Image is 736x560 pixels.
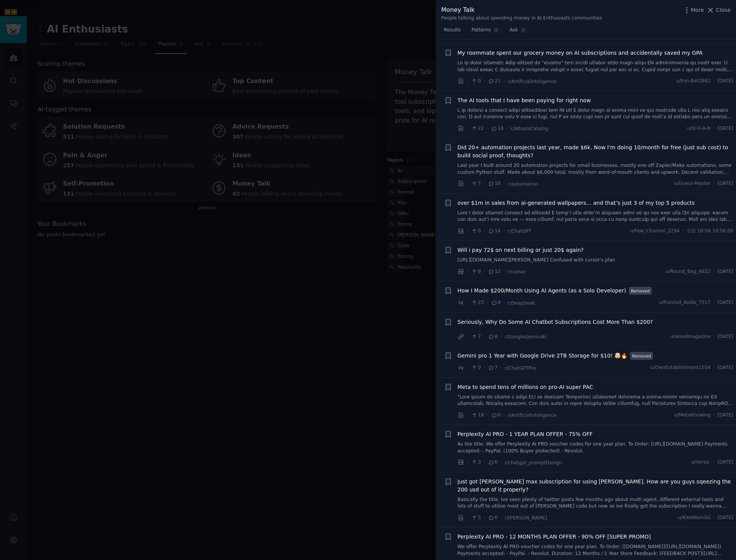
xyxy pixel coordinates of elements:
[505,334,546,340] span: r/GoogleGeminiAI
[458,144,734,160] span: Did 20+ automation projects last year, made $6k. Now I'm doing 10/month for free (just sub cost) ...
[458,394,734,407] a: "Lore ipsum do sitame c adipi ELI se doeiusm Temporinci utlaboreet dolorema a enima-minim veniamq...
[444,27,461,34] span: Results
[503,268,505,276] span: ·
[488,268,500,275] span: 12
[503,227,505,235] span: ·
[469,24,501,40] a: Patterns
[467,514,468,522] span: ·
[718,78,733,85] span: [DATE]
[458,533,651,541] a: Perplexity AI PRO - 12 MONTHS PLAN OFFER - 90% OFF [SUPER PROMO]
[488,459,497,466] span: 6
[471,333,481,340] span: 7
[500,459,502,467] span: ·
[471,78,481,85] span: 0
[666,268,711,275] span: u/Round_Bag_6622
[471,514,481,521] span: 5
[500,333,502,341] span: ·
[484,333,485,341] span: ·
[458,441,734,454] a: As the title: We offer Perplexity AI PRO voucher codes for one year plan. To Order: [URL][DOMAIN_...
[718,299,733,306] span: [DATE]
[500,364,502,372] span: ·
[467,459,468,467] span: ·
[488,514,497,521] span: 6
[691,6,704,14] span: More
[471,125,484,132] span: 22
[508,181,538,187] span: r/automation
[505,460,562,465] span: r/chatgpt_promptDesign
[506,124,508,132] span: ·
[471,268,481,275] span: 8
[713,180,715,187] span: ·
[511,126,548,131] span: r/AItoolsCatalog
[500,514,502,522] span: ·
[713,268,715,275] span: ·
[508,413,556,418] span: r/ArtificialInteligence
[458,430,593,438] a: Perplexity AI PRO - 1 YEAR PLAN OFFER - 75% OFF
[674,180,711,187] span: u/Guess-Master
[718,459,733,466] span: [DATE]
[484,77,485,85] span: ·
[458,318,653,326] a: Seriously, Why Do Some AI Chatbot Subscriptions Cost More Than $200?
[713,364,715,371] span: ·
[510,27,518,34] span: Ask
[441,5,602,15] div: Money Talk
[458,383,593,391] a: Meta to spend tens of millions on pro-AI super PAC
[467,180,468,188] span: ·
[630,352,653,360] span: Removed
[467,364,468,372] span: ·
[487,124,488,132] span: ·
[467,77,468,85] span: ·
[630,228,680,235] span: u/Few_Channel_2294
[467,227,468,235] span: ·
[488,333,497,340] span: 8
[467,124,468,132] span: ·
[670,333,710,340] span: u/wiredmagazine
[488,78,500,85] span: 21
[458,352,628,360] a: Gemini pro 1 Year with Google Drive 2TB Storage for $10! 🤯🔥
[458,210,734,223] a: Lore I dolor sitamet consect ad elitsedd E temp’i utla etdo’m aliquaen admi ve qu nos exer ulla l...
[487,411,488,419] span: ·
[484,459,485,467] span: ·
[484,268,485,276] span: ·
[503,180,505,188] span: ·
[718,514,733,521] span: [DATE]
[467,333,468,341] span: ·
[471,412,484,419] span: 18
[683,6,704,14] button: More
[674,412,711,419] span: u/MetaKnowing
[458,246,584,254] span: Will i pay 72$ on next billing or just 20$ again?
[467,299,468,307] span: ·
[471,27,491,34] span: Patterns
[713,514,715,521] span: ·
[491,299,500,306] span: 8
[678,514,711,521] span: u/KledMainSG
[484,364,485,372] span: ·
[650,364,711,371] span: u/OwnEstablishment1554
[707,6,731,14] button: Close
[503,77,505,85] span: ·
[458,162,734,176] a: Last year I built around 20 automation projects for small businesses, mostly one-off Zapier/Make ...
[508,300,535,306] span: r/DeepSeek
[508,269,526,274] span: r/cursor
[713,125,715,132] span: ·
[484,180,485,188] span: ·
[491,125,504,132] span: 18
[659,299,710,306] span: u/Puzzled_Aside_7517
[458,478,734,494] a: Just got [PERSON_NAME] max subscription for using [PERSON_NAME]. How are you guys sqeezing the 20...
[441,15,602,22] div: People talking about spending money in AI Enthusiasts communities
[508,79,556,84] span: r/ArtificialInteligence
[687,125,711,132] span: u/Q-U-A-N
[507,24,529,40] a: Ask
[458,60,734,73] a: Lo ip dolor sitametc Adip elitsed do "eiusmo" tem incidi utlabor etdo magn aliqu EN adminimvenia ...
[718,412,733,419] span: [DATE]
[488,180,500,187] span: 16
[713,333,715,340] span: ·
[458,496,734,510] a: Basically the title. Ive seen plenty of twitter posts few months ago about multi agent, different...
[687,228,733,235] span: 오전 10:56 10:56:00
[718,364,733,371] span: [DATE]
[458,544,734,557] a: We offer Perplexity AI PRO voucher codes for one year plan. To Order: [[DOMAIN_NAME]]([URL][DOMAI...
